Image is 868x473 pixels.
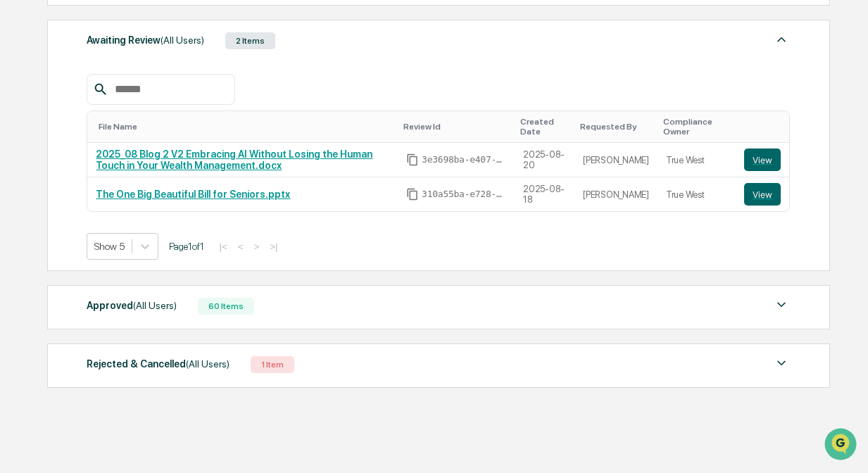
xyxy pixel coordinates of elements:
div: Awaiting Review [87,31,204,49]
td: [PERSON_NAME] [574,143,658,177]
button: View [744,149,781,171]
div: 🔎 [14,206,25,217]
span: (All Users) [186,358,229,370]
span: Attestations [116,177,175,191]
div: 60 Items [198,298,254,315]
button: Start new chat [239,112,256,129]
td: 2025-08-18 [515,177,574,211]
div: 🖐️ [14,179,25,190]
button: >| [265,241,282,253]
div: Toggle SortBy [520,117,569,137]
span: Pylon [140,239,170,249]
span: Page 1 of 1 [169,241,204,252]
div: 1 Item [251,356,294,373]
span: Preclearance [28,177,91,191]
img: caret [773,31,790,48]
div: Approved [87,296,177,315]
div: Toggle SortBy [99,122,392,132]
div: Start new chat [48,108,231,122]
span: 310a55ba-e728-4dc5-9bec-31b8be152562 [422,189,506,200]
span: Data Lookup [28,204,89,218]
div: Toggle SortBy [747,122,784,132]
div: Rejected & Cancelled [87,355,229,373]
td: [PERSON_NAME] [574,177,658,211]
td: 2025-08-20 [515,143,574,177]
a: The One Big Beautiful Bill for Seniors.pptx [96,189,290,200]
input: Clear [37,64,232,79]
span: (All Users) [161,34,204,46]
a: 🖐️Preclearance [8,172,96,197]
td: True West [658,177,736,211]
a: Powered byPylon [99,238,170,249]
div: 2 Items [225,32,275,49]
td: True West [658,143,736,177]
span: Copy Id [406,153,419,166]
a: 🗄️Attestations [96,172,180,197]
img: caret [773,355,790,372]
div: 🗄️ [102,179,113,190]
img: caret [773,296,790,313]
button: > [250,241,264,253]
button: < [234,241,248,253]
div: Toggle SortBy [403,122,509,132]
a: 🔎Data Lookup [8,198,94,224]
iframe: Open customer support [823,427,861,465]
span: Copy Id [406,188,419,201]
button: |< [215,241,231,253]
span: 3e3698ba-e407-4cf5-8309-20a6598b84d4 [422,154,506,165]
span: (All Users) [133,300,177,311]
img: 1746055101610-c473b297-6a78-478c-a979-82029cc54cd1 [14,108,39,133]
div: Toggle SortBy [663,117,730,137]
div: Toggle SortBy [580,122,652,132]
div: We're available if you need us! [48,122,178,133]
p: How can we help? [14,30,256,52]
button: View [744,183,781,206]
a: 2025_08 Blog 2 V2 Embracing AI Without Losing the Human Touch in Your Wealth Management.docx [96,149,372,171]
